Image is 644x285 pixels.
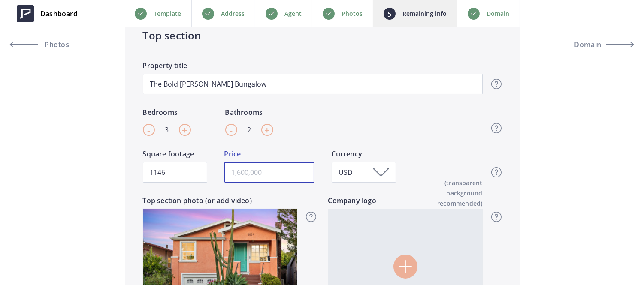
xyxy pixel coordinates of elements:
[306,212,316,222] img: question
[225,107,273,120] label: Bathrooms
[574,41,602,48] span: Domain
[487,9,509,19] p: Domain
[491,123,502,133] img: question
[491,167,502,177] img: question
[143,195,297,209] label: Top section photo (or add video)
[491,79,502,89] img: question
[154,9,181,19] p: Template
[143,28,502,43] h4: Top section
[143,107,191,120] label: Bedrooms
[402,9,447,19] p: Remaining info
[332,149,396,162] label: Currency
[143,149,207,162] label: Square footage
[224,149,314,162] label: Price
[230,123,233,136] span: -
[328,195,483,209] label: Company logo
[40,9,78,19] span: Dashboard
[10,34,88,55] a: Photos
[10,1,84,27] a: Dashboard
[408,178,483,209] span: (transparent background recommended)
[491,212,502,222] img: question
[143,74,483,94] input: A location unlike any other
[601,242,634,275] iframe: Drift Widget Chat Controller
[143,60,483,74] label: Property title
[143,162,207,183] input: 4,600
[224,162,314,183] input: 1,600,000
[556,34,634,55] button: Domain
[339,168,355,177] span: USD
[147,123,150,136] span: -
[284,9,302,19] p: Agent
[182,123,187,136] span: +
[342,9,363,19] p: Photos
[264,123,270,136] span: +
[42,41,70,48] span: Photos
[221,9,245,19] p: Address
